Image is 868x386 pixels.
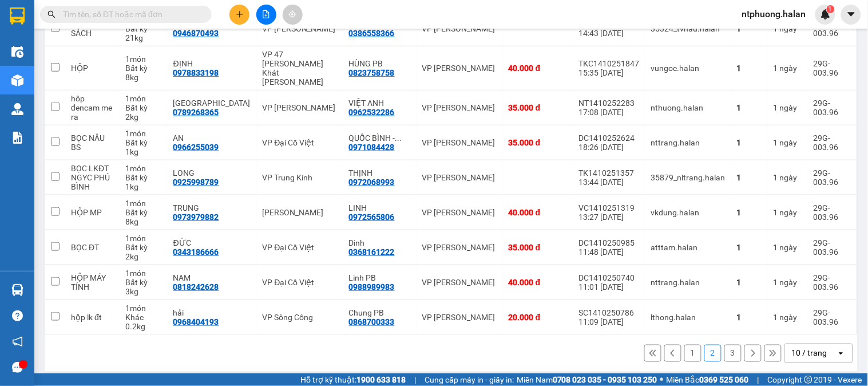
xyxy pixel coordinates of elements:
img: warehouse-icon [11,103,23,115]
div: AN [173,133,251,143]
div: 0368161222 [349,247,395,257]
span: | [414,373,416,386]
div: 1 [737,278,762,287]
span: message [12,362,23,373]
div: 1 kg [125,147,162,156]
button: 1 [684,345,701,362]
div: NT1410252283 [579,99,640,108]
div: 1 [774,278,802,287]
img: warehouse-icon [11,46,23,58]
strong: 0708 023 035 - 0935 103 250 [553,375,657,384]
div: 0972068993 [349,178,395,187]
div: 8 kg [125,73,162,82]
div: Bất kỳ [125,64,162,73]
div: VP [PERSON_NAME] [422,208,497,217]
div: 1 món [125,199,162,208]
div: 2 kg [125,112,162,121]
div: VP 47 [PERSON_NAME] Khát [PERSON_NAME] [263,50,338,86]
div: ĐỊNH [173,59,251,68]
span: ⚪️ [660,377,664,382]
div: 1 [737,103,762,112]
div: BỌC LKĐT [71,164,114,173]
div: 1 món [125,164,162,173]
span: ngày [780,64,798,73]
span: Cung cấp máy in - giấy in: [425,373,514,386]
div: Linh PB [349,273,411,282]
span: Hỗ trợ kỹ thuật: [300,373,406,386]
div: nthuong.halan [651,103,726,112]
div: DC1410252624 [579,133,640,143]
div: 0978833198 [173,68,219,77]
span: notification [12,336,23,347]
div: VP [PERSON_NAME] [422,138,497,147]
div: 40.000 đ [509,64,568,73]
span: Miền Bắc [667,373,749,386]
div: 29G-003.96 [814,99,851,117]
div: Bất kỳ [125,103,162,112]
button: caret-down [841,5,861,25]
div: 13:27 [DATE] [579,212,640,222]
div: 35.000 đ [509,138,568,147]
span: 1 [829,5,833,13]
div: 29G-003.96 [814,133,851,152]
div: hôp đencam me ra [71,94,114,121]
div: VIỆT ANH [349,99,411,108]
div: 1 món [125,54,162,64]
img: icon-new-feature [821,9,831,19]
span: ngày [780,278,798,287]
div: 29G-003.96 [814,59,851,77]
strong: 1900 633 818 [356,375,406,384]
div: 10 / trang [792,348,827,359]
span: plus [236,10,244,18]
div: LINH [349,203,411,212]
div: 0343186666 [173,247,219,257]
div: TK1410251357 [579,168,640,178]
div: TRUNG [173,203,251,212]
div: Bất kỳ [125,278,162,287]
div: VP [PERSON_NAME] [422,173,497,182]
div: 0962532286 [349,108,395,117]
div: VP Đại Cồ Việt [263,243,338,252]
div: THỊNH [349,168,411,178]
div: ĐỨC [173,238,251,247]
div: 1 món [125,234,162,243]
div: BỌC NÂU BS [71,133,114,152]
div: VP [PERSON_NAME] [422,278,497,287]
b: GỬI : VP Thiên [PERSON_NAME] [14,83,138,121]
div: 18:26 [DATE] [579,143,640,152]
button: aim [283,5,303,25]
div: 1 [737,243,762,252]
div: 1 [737,173,762,182]
div: TKC1410251847 [579,59,640,68]
div: DC1410250740 [579,273,640,282]
img: warehouse-icon [11,74,23,86]
div: 1 [774,243,802,252]
span: ngày [780,173,798,182]
div: 0.2 kg [125,322,162,331]
div: 8 kg [125,217,162,226]
div: 40.000 đ [509,278,568,287]
div: 1 [737,313,762,322]
div: lthong.halan [651,313,726,322]
span: question-circle [12,310,23,321]
div: VP Đại Cồ Việt [263,138,338,147]
div: VP [PERSON_NAME] [422,243,497,252]
strong: 0369 525 060 [700,375,749,384]
div: nttrang.halan [651,138,726,147]
div: 35879_nltrang.halan [651,173,726,182]
span: file-add [262,10,270,18]
div: 0988989983 [349,282,395,292]
div: 14:43 [DATE] [579,29,640,38]
div: [PERSON_NAME] [263,208,338,217]
div: hải [173,308,251,317]
div: VP [PERSON_NAME] [422,103,497,112]
div: 1 [737,208,762,217]
div: 1 [774,208,802,217]
div: HỘP MP [71,208,114,217]
div: 11:09 [DATE] [579,317,640,326]
div: THÁI HÀ [173,99,251,108]
span: ... [395,133,402,143]
div: 11:48 [DATE] [579,247,640,257]
div: nttrang.halan [651,278,726,287]
img: solution-icon [11,132,23,144]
